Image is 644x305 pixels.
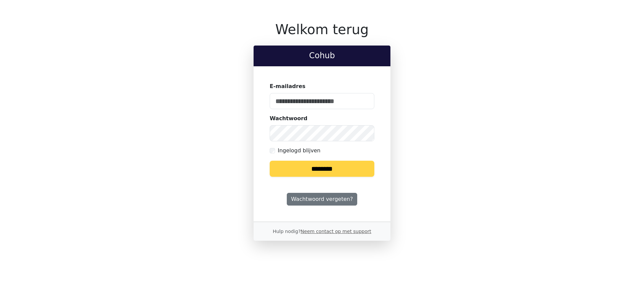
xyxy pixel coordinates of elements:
label: Wachtwoord [270,115,308,123]
h1: Welkom terug [254,21,390,37]
label: E-mailadres [270,82,306,90]
small: Hulp nodig? [273,229,371,234]
label: Ingelogd blijven [278,147,320,155]
a: Neem contact op met support [301,229,371,234]
a: Wachtwoord vergeten? [287,193,357,206]
h2: Cohub [259,51,385,61]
